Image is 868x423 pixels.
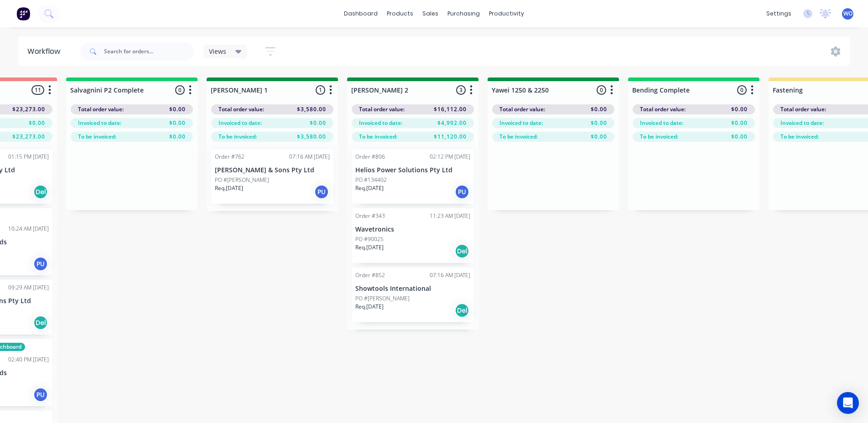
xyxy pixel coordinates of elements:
[78,133,116,141] span: To be invoiced:
[78,119,121,127] span: Invoiced to date:
[640,119,683,127] span: Invoiced to date:
[33,315,48,330] div: Del
[218,119,262,127] span: Invoiced to date:
[297,105,326,113] span: $3,580.00
[215,166,330,174] p: [PERSON_NAME] & Sons Pty Ltd
[591,119,607,127] span: $0.00
[355,212,385,220] div: Order #343
[437,119,467,127] span: $4,992.00
[455,244,469,258] div: Del
[78,105,124,113] span: Total order value:
[169,105,186,113] span: $0.00
[355,243,384,252] p: Req. [DATE]
[289,153,330,161] div: 07:16 AM [DATE]
[352,268,474,322] div: Order #85207:16 AM [DATE]Showtools InternationalPO #[PERSON_NAME]Req.[DATE]Del
[33,387,48,402] div: PU
[355,166,470,174] p: Helios Power Solutions Pty Ltd
[169,133,186,141] span: $0.00
[762,7,796,21] div: settings
[443,7,484,21] div: purchasing
[297,133,326,141] span: $3,580.00
[339,7,382,21] a: dashboard
[499,105,545,113] span: Total order value:
[382,7,418,21] div: products
[352,208,474,263] div: Order #34311:23 AM [DATE]WavetronicsPO #90025Req.[DATE]Del
[731,105,748,113] span: $0.00
[33,185,48,199] div: Del
[499,133,538,141] span: To be invoiced:
[359,119,402,127] span: Invoiced to date:
[29,119,45,127] span: $0.00
[8,225,49,233] div: 10:24 AM [DATE]
[314,185,329,199] div: PU
[640,105,686,113] span: Total order value:
[434,133,467,141] span: $11,120.00
[33,257,48,271] div: PU
[731,133,748,141] span: $0.00
[430,153,470,161] div: 02:12 PM [DATE]
[355,294,410,303] p: PO #[PERSON_NAME]
[843,10,852,18] span: WO
[310,119,326,127] span: $0.00
[215,184,243,192] p: Req. [DATE]
[27,46,65,57] div: Workflow
[731,119,748,127] span: $0.00
[104,42,194,61] input: Search for orders...
[169,119,186,127] span: $0.00
[215,153,244,161] div: Order #762
[355,235,384,243] p: PO #90025
[355,184,384,192] p: Req. [DATE]
[455,303,469,318] div: Del
[355,153,385,161] div: Order #806
[591,105,607,113] span: $0.00
[434,105,467,113] span: $16,112.00
[780,119,824,127] span: Invoiced to date:
[8,153,49,161] div: 01:15 PM [DATE]
[499,119,543,127] span: Invoiced to date:
[355,226,470,233] p: Wavetronics
[780,133,819,141] span: To be invoiced:
[211,149,333,204] div: Order #76207:16 AM [DATE][PERSON_NAME] & Sons Pty LtdPO #[PERSON_NAME]Req.[DATE]PU
[359,133,397,141] span: To be invoiced:
[355,303,384,311] p: Req. [DATE]
[455,185,469,199] div: PU
[355,285,470,293] p: Showtools International
[355,271,385,279] div: Order #852
[484,7,529,21] div: productivity
[591,133,607,141] span: $0.00
[418,7,443,21] div: sales
[12,133,45,141] span: $23,273.00
[8,356,49,364] div: 02:40 PM [DATE]
[215,176,269,184] p: PO #[PERSON_NAME]
[218,105,264,113] span: Total order value:
[218,133,257,141] span: To be invoiced:
[355,176,387,184] p: PO #134402
[8,284,49,292] div: 09:29 AM [DATE]
[837,392,859,414] div: Open Intercom Messenger
[12,105,45,113] span: $23,273.00
[16,7,30,21] img: Factory
[780,105,826,113] span: Total order value:
[430,271,470,279] div: 07:16 AM [DATE]
[430,212,470,220] div: 11:23 AM [DATE]
[640,133,678,141] span: To be invoiced:
[359,105,405,113] span: Total order value:
[209,46,226,56] span: Views
[352,149,474,204] div: Order #80602:12 PM [DATE]Helios Power Solutions Pty LtdPO #134402Req.[DATE]PU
